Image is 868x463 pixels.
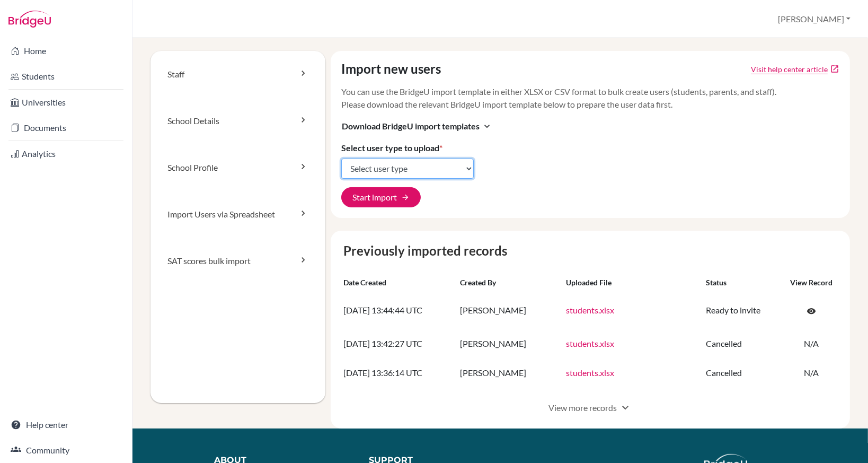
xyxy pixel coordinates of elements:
th: Status [702,273,781,292]
td: Cancelled [702,359,781,388]
a: Click to open Tracking student registration article in a new tab [751,64,828,75]
img: Bridge-U [8,11,51,28]
a: Home [2,40,130,62]
td: Ready to invite [702,292,781,329]
a: Help center [2,414,130,435]
th: Created by [456,273,562,292]
a: Universities [2,92,130,113]
a: SAT scores bulk import [150,238,325,284]
span: visibility [807,307,816,316]
p: N/A [785,338,837,350]
button: Download BridgeU import templatesexpand_more [341,119,493,133]
td: Cancelled [702,329,781,359]
td: [DATE] 13:36:14 UTC [339,359,456,388]
th: View record [781,273,842,292]
td: [DATE] 13:44:44 UTC [339,292,456,329]
td: [PERSON_NAME] [456,359,562,388]
button: View more recordsexpand_more [538,398,643,418]
th: Uploaded file [562,273,702,292]
i: expand_more [482,121,492,132]
a: Documents [2,117,130,138]
span: arrow_forward [401,193,410,202]
label: Select user type to upload [341,142,442,154]
button: [PERSON_NAME] [773,9,855,29]
a: Community [2,440,130,461]
a: School Details [150,98,325,144]
a: Click to open the record on its current state [795,301,827,321]
th: Date created [339,273,456,292]
a: students.xlsx [566,368,614,378]
a: students.xlsx [566,305,614,315]
td: [DATE] 13:42:27 UTC [339,329,456,359]
td: [PERSON_NAME] [456,292,562,329]
a: Analytics [2,143,130,164]
a: Import Users via Spreadsheet [150,191,325,238]
a: Staff [150,51,325,98]
caption: Previously imported records [339,241,842,260]
h4: Import new users [341,62,441,77]
a: School Profile [150,144,325,191]
p: You can use the BridgeU import template in either XLSX or CSV format to bulk create users (studen... [341,85,839,111]
a: open_in_new [830,64,839,74]
td: [PERSON_NAME] [456,329,562,359]
a: students.xlsx [566,338,614,348]
a: Students [2,66,130,87]
span: expand_more [619,401,632,414]
p: N/A [785,367,837,379]
button: Start import [341,187,421,207]
span: Download BridgeU import templates [342,120,480,133]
